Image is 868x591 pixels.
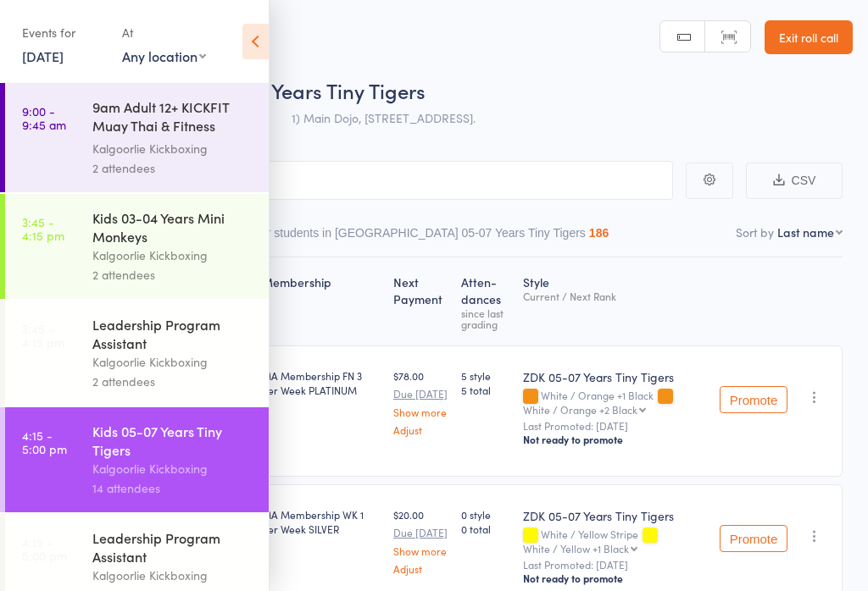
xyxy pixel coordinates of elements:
a: Exit roll call [765,20,853,54]
div: Leadership Program Assistant [92,315,254,352]
div: Last name [777,224,834,240]
div: White / Orange +2 Black [523,404,637,415]
div: MA Membership FN 3 Per Week PLATINUM [262,368,380,397]
button: Promote [720,386,787,413]
time: 4:15 - 5:00 pm [22,535,67,562]
div: Kalgoorlie Kickboxing [92,566,254,585]
div: since last grading [461,307,509,329]
a: [DATE] [22,47,64,65]
a: Adjust [393,563,448,574]
div: Not ready to promote [523,433,706,446]
small: Due [DATE] [393,527,448,539]
div: MA Membership WK 1 Per Week SILVER [262,507,380,536]
time: 4:15 - 5:00 pm [22,428,67,456]
div: 2 attendees [92,372,254,391]
input: Search by name [25,161,673,200]
div: White / Yellow +1 Black [523,543,629,554]
div: Not ready to promote [523,572,706,585]
button: CSV [746,163,843,199]
a: Show more [393,545,448,556]
div: $20.00 [393,507,448,574]
div: Next Payment [387,265,455,338]
div: Kalgoorlie Kickboxing [92,139,254,158]
div: White / Yellow Stripe [523,528,706,554]
small: Last Promoted: [DATE] [523,420,706,432]
div: Kalgoorlie Kickboxing [92,459,254,478]
a: 4:15 -5:00 pmKids 05-07 Years Tiny TigersKalgoorlie Kickboxing14 attendees [5,407,269,512]
span: 0 style [461,507,509,522]
div: Atten­dances [454,265,516,338]
div: Kids 03-04 Years Mini Monkeys [92,208,254,246]
span: 1) Main Dojo, [STREET_ADDRESS]. [292,109,476,126]
div: 2 attendees [92,265,254,284]
div: Kalgoorlie Kickboxing [92,352,254,372]
div: 186 [589,226,609,240]
a: 3:45 -4:15 pmKids 03-04 Years Mini MonkeysKalgoorlie Kickboxing2 attendees [5,194,269,299]
div: Kids 05-07 Years Tiny Tigers [92,422,254,459]
div: ZDK 05-07 Years Tiny Tigers [523,507,706,524]
div: Leadership Program Assistant [92,528,254,566]
a: 3:45 -4:15 pmLeadership Program AssistantKalgoorlie Kickboxing2 attendees [5,301,269,406]
div: 2 attendees [92,158,254,178]
div: Style [516,265,713,338]
div: 14 attendees [92,478,254,498]
button: Other students in [GEOGRAPHIC_DATA] 05-07 Years Tiny Tigers186 [241,218,609,257]
span: 0 total [461,522,509,536]
time: 9:00 - 9:45 am [22,104,66,131]
div: Any location [122,47,206,65]
time: 3:45 - 4:15 pm [22,215,64,242]
div: 9am Adult 12+ KICKFIT Muay Thai & Fitness Kickboxi... [92,97,254,139]
span: 5 total [461,383,509,397]
span: Kids 05-07 Years Tiny Tigers [168,76,426,104]
div: At [122,19,206,47]
button: Promote [720,525,787,552]
a: 9:00 -9:45 am9am Adult 12+ KICKFIT Muay Thai & Fitness Kickboxi...Kalgoorlie Kickboxing2 attendees [5,83,269,192]
div: Kalgoorlie Kickboxing [92,246,254,265]
div: ZDK 05-07 Years Tiny Tigers [523,368,706,385]
a: Adjust [393,424,448,435]
div: Events for [22,19,105,47]
div: $78.00 [393,368,448,435]
div: Membership [255,265,387,338]
a: Show more [393,406,448,417]
label: Sort by [736,224,774,240]
div: White / Orange +1 Black [523,389,706,415]
small: Due [DATE] [393,388,448,400]
time: 3:45 - 4:15 pm [22,322,64,349]
div: Current / Next Rank [523,290,706,301]
small: Last Promoted: [DATE] [523,559,706,571]
span: 5 style [461,368,509,383]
